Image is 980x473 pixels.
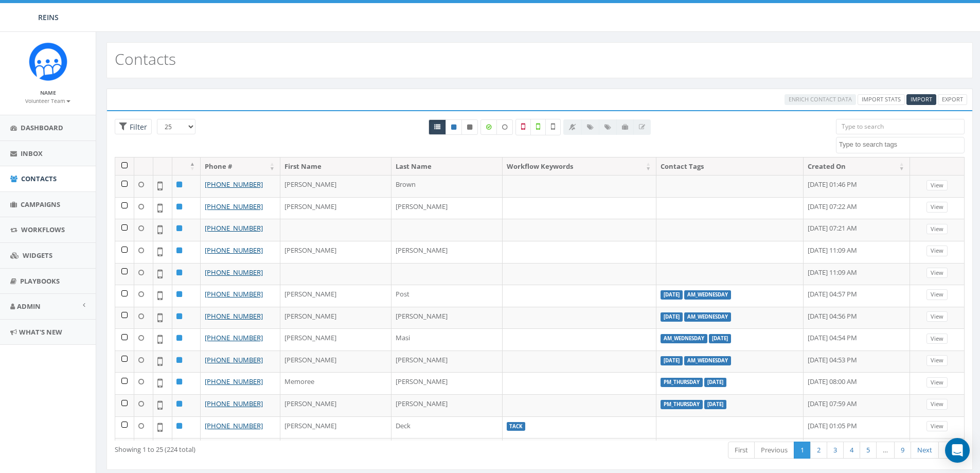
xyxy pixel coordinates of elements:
[804,372,910,394] td: [DATE] 08:00 AM
[391,241,503,263] td: [PERSON_NAME]
[804,307,910,329] td: [DATE] 04:56 PM
[804,241,910,263] td: [DATE] 11:09 AM
[684,356,731,365] label: AM_Wednesday
[25,96,70,105] a: Volunteer Team
[205,289,263,299] a: [PHONE_NUMBER]
[827,442,844,459] a: 3
[205,355,263,364] a: [PHONE_NUMBER]
[25,97,70,104] small: Volunteer Team
[391,157,503,176] th: Last Name
[205,202,263,211] a: [PHONE_NUMBER]
[804,157,910,176] th: Created On: activate to sort column ascending
[40,89,56,96] small: Name
[858,94,905,105] a: Import Stats
[545,119,561,135] label: Not Validated
[429,119,446,135] a: All contacts
[19,327,62,337] span: What's New
[926,399,948,410] a: View
[894,442,911,459] a: 9
[23,251,52,260] span: Widgets
[507,422,526,431] label: TACK
[461,119,478,135] a: Opted Out
[804,197,910,219] td: [DATE] 07:22 AM
[29,42,67,81] img: Rally_Corp_Icon_1.png
[205,268,263,277] a: [PHONE_NUMBER]
[804,263,910,285] td: [DATE] 11:09 AM
[205,180,263,189] a: [PHONE_NUMBER]
[836,119,965,134] input: Type to search
[810,442,827,459] a: 2
[280,307,391,329] td: [PERSON_NAME]
[503,157,657,176] th: Workflow Keywords: activate to sort column ascending
[205,377,263,386] a: [PHONE_NUMBER]
[704,378,726,387] label: [DATE]
[804,351,910,373] td: [DATE] 04:53 PM
[926,224,948,235] a: View
[205,399,263,408] a: [PHONE_NUMBER]
[804,219,910,241] td: [DATE] 07:21 AM
[480,119,497,135] label: Data Enriched
[280,175,391,197] td: [PERSON_NAME]
[754,442,794,459] a: Previous
[280,328,391,351] td: [PERSON_NAME]
[684,290,731,300] label: AM_Wednesday
[21,225,65,234] span: Workflows
[205,333,263,342] a: [PHONE_NUMBER]
[391,416,503,439] td: Deck
[451,124,456,130] i: This phone number is subscribed and will receive texts.
[804,394,910,416] td: [DATE] 07:59 AM
[21,200,60,209] span: Campaigns
[391,351,503,373] td: [PERSON_NAME]
[280,351,391,373] td: [PERSON_NAME]
[17,302,41,311] span: Admin
[804,285,910,307] td: [DATE] 04:57 PM
[926,334,948,344] a: View
[938,94,967,105] a: Export
[391,175,503,197] td: Brown
[804,438,910,460] td: [DATE] 10:53 AM
[446,119,462,135] a: Active
[876,442,895,459] a: …
[661,290,683,300] label: [DATE]
[804,416,910,439] td: [DATE] 01:05 PM
[906,94,936,105] a: Import
[804,328,910,351] td: [DATE] 04:54 PM
[661,400,703,409] label: PM_Thursday
[205,311,263,321] a: [PHONE_NUMBER]
[515,119,531,135] label: Not a Mobile
[467,124,472,130] i: This phone number is unsubscribed and has opted-out of all texts.
[205,246,263,255] a: [PHONE_NUMBER]
[201,157,280,176] th: Phone #: activate to sort column ascending
[656,157,804,176] th: Contact Tags
[115,441,460,454] div: Showing 1 to 25 (224 total)
[280,416,391,439] td: [PERSON_NAME]
[794,442,811,459] a: 1
[280,241,391,263] td: [PERSON_NAME]
[926,246,948,256] a: View
[280,285,391,307] td: [PERSON_NAME]
[728,442,755,459] a: First
[205,421,263,430] a: [PHONE_NUMBER]
[127,122,147,132] span: Filter
[391,285,503,307] td: Post
[684,312,731,322] label: AM_Wednesday
[704,400,726,409] label: [DATE]
[280,394,391,416] td: [PERSON_NAME]
[911,95,932,103] span: Import
[280,197,391,219] td: [PERSON_NAME]
[496,119,513,135] label: Data not Enriched
[20,276,60,286] span: Playbooks
[115,119,152,135] span: Advance Filter
[391,394,503,416] td: [PERSON_NAME]
[926,355,948,366] a: View
[280,157,391,176] th: First Name
[205,223,263,233] a: [PHONE_NUMBER]
[391,307,503,329] td: [PERSON_NAME]
[115,50,176,67] h2: Contacts
[391,372,503,394] td: [PERSON_NAME]
[926,311,948,322] a: View
[911,442,939,459] a: Next
[926,268,948,278] a: View
[661,356,683,365] label: [DATE]
[391,328,503,351] td: Masi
